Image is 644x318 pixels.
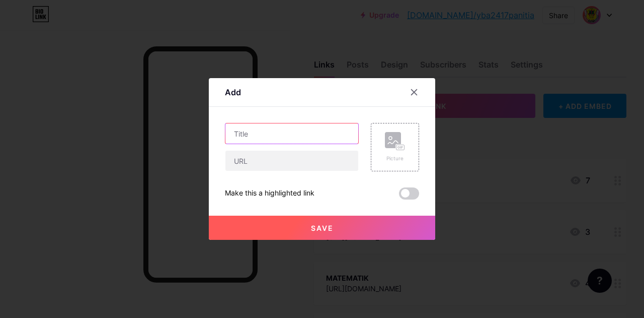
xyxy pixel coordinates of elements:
[385,155,405,162] div: Picture
[225,86,241,98] div: Add
[225,187,314,200] div: Make this a highlighted link
[311,224,334,232] span: Save
[225,151,358,171] input: URL
[209,216,435,240] button: Save
[225,123,358,144] input: Title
